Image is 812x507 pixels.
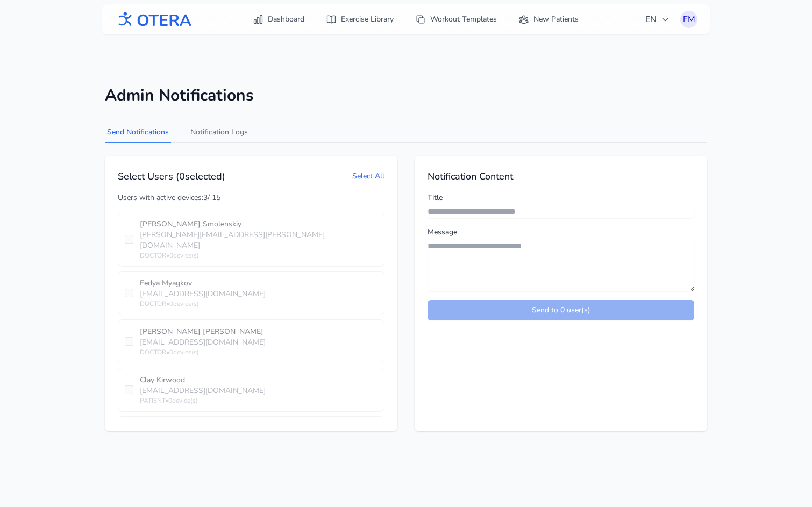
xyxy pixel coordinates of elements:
[352,171,384,182] button: Select All
[118,169,225,184] h2: Select Users ( 0 selected)
[428,300,694,320] button: Send to 0 user(s)
[118,192,384,203] div: Users with active devices: 3 / 15
[140,251,377,260] div: DOCTOR • 0 device(s)
[246,10,311,29] a: Dashboard
[140,375,377,385] div: Clay Kirwood
[140,289,377,299] div: [EMAIL_ADDRESS][DOMAIN_NAME]
[409,10,503,29] a: Workout Templates
[140,348,377,356] div: DOCTOR • 0 device(s)
[512,10,585,29] a: New Patients
[645,13,669,26] span: EN
[140,396,377,405] div: PATIENT • 0 device(s)
[140,326,377,337] div: [PERSON_NAME] [PERSON_NAME]
[140,337,377,348] div: [EMAIL_ADDRESS][DOMAIN_NAME]
[639,9,676,30] button: EN
[125,337,133,346] input: [PERSON_NAME] [PERSON_NAME][EMAIL_ADDRESS][DOMAIN_NAME]DOCTOR•0device(s)
[188,123,250,143] button: Notification Logs
[125,385,133,394] input: Clay Kirwood[EMAIL_ADDRESS][DOMAIN_NAME]PATIENT•0device(s)
[105,86,707,105] h1: Admin Notifications
[140,219,377,230] div: [PERSON_NAME] Smolenskiy
[125,289,133,297] input: Fedya Myagkov[EMAIL_ADDRESS][DOMAIN_NAME]DOCTOR•0device(s)
[140,385,377,396] div: [EMAIL_ADDRESS][DOMAIN_NAME]
[140,278,377,289] div: Fedya Myagkov
[428,192,694,203] label: Title
[319,10,400,29] a: Exercise Library
[115,8,192,32] img: OTERA logo
[680,11,697,28] button: FM
[140,230,377,251] div: [PERSON_NAME][EMAIL_ADDRESS][PERSON_NAME][DOMAIN_NAME]
[428,169,694,184] h2: Notification Content
[140,299,377,308] div: DOCTOR • 0 device(s)
[105,123,171,143] button: Send Notifications
[125,235,133,244] input: [PERSON_NAME] Smolenskiy[PERSON_NAME][EMAIL_ADDRESS][PERSON_NAME][DOMAIN_NAME]DOCTOR•0device(s)
[428,227,694,238] label: Message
